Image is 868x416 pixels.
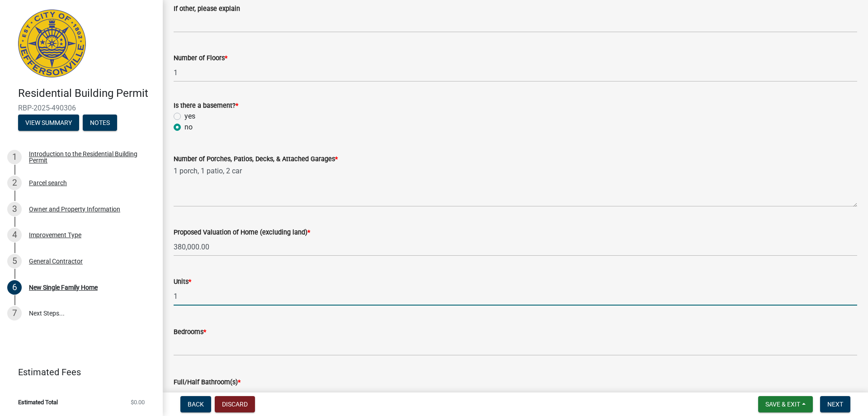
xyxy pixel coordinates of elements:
span: Estimated Total [18,399,58,405]
button: Discard [215,396,255,412]
label: Number of Porches, Patios, Decks, & Attached Garages [174,156,338,163]
div: New Single Family Home [29,284,98,291]
label: Units [174,279,191,285]
span: Back [188,401,204,408]
label: no [184,122,193,133]
div: 4 [7,228,22,242]
h4: Residential Building Permit [18,87,156,100]
div: Improvement Type [29,232,81,238]
span: Next [827,401,843,408]
wm-modal-confirm: Summary [18,120,79,127]
div: Introduction to the Residential Building Permit [29,151,148,163]
label: Number of Floors [174,55,227,62]
label: Bedrooms [174,329,206,335]
label: Is there a basement? [174,103,238,109]
div: General Contractor [29,258,83,264]
a: Estimated Fees [7,363,148,381]
div: 5 [7,254,22,268]
button: Next [820,396,850,412]
label: Proposed Valuation of Home (excluding land) [174,230,310,236]
div: 2 [7,176,22,190]
button: View Summary [18,115,79,131]
button: Save & Exit [758,396,813,412]
button: Back [180,396,211,412]
div: Owner and Property Information [29,206,120,212]
span: Save & Exit [765,401,800,408]
wm-modal-confirm: Notes [83,120,117,127]
div: 6 [7,280,22,295]
button: Notes [83,115,117,131]
div: 3 [7,202,22,216]
label: yes [184,111,195,122]
label: If other, please explain [174,6,240,12]
label: Full/Half Bathroom(s) [174,379,241,386]
img: City of Jeffersonville, Indiana [18,10,86,77]
span: RBP-2025-490306 [18,104,145,112]
div: 7 [7,306,22,320]
span: $0.00 [131,399,145,405]
div: Parcel search [29,180,67,186]
div: 1 [7,150,22,164]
